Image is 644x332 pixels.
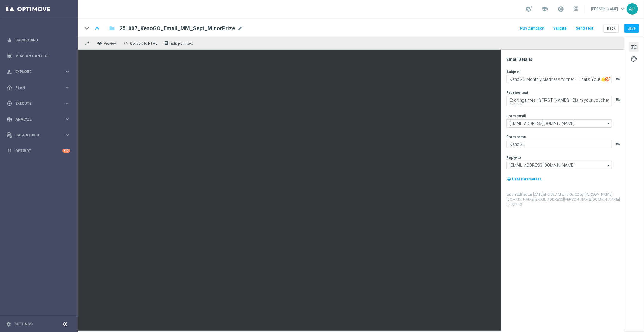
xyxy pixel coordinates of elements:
label: From name [506,135,526,139]
i: folder [109,25,115,32]
label: Subject [506,70,519,74]
button: playlist_add [616,141,620,146]
span: school [541,6,548,12]
a: Mission Control [15,48,70,64]
i: equalizer [7,38,12,43]
button: my_location UTM Parameters [506,176,542,183]
button: gps_fixed Plan keyboard_arrow_right [7,85,70,90]
div: Execute [7,101,64,106]
button: track_changes Analyze keyboard_arrow_right [7,117,70,122]
a: Settings [14,322,33,326]
button: Back [604,24,619,33]
span: Data Studio [15,133,64,137]
img: optiGenie.svg [605,76,611,82]
button: Save [624,24,639,33]
a: Optibot [15,143,62,159]
input: Select [506,161,612,169]
a: Dashboard [15,32,70,48]
button: play_circle_outline Execute keyboard_arrow_right [7,101,70,106]
span: keyboard_arrow_down [620,6,626,12]
i: person_search [7,69,12,75]
span: UTM Parameters [512,177,541,181]
i: my_location [507,177,511,181]
i: gps_fixed [7,85,12,90]
button: receipt Edit plain text [162,39,196,47]
button: Run Campaign [519,24,545,33]
button: remove_red_eye Preview [96,39,119,47]
i: keyboard_arrow_up [93,24,102,33]
i: keyboard_arrow_right [64,69,70,75]
div: Plan [7,85,64,90]
i: keyboard_arrow_right [64,116,70,122]
span: Validate [553,26,567,30]
span: Explore [15,70,64,74]
span: Preview [104,41,117,46]
button: person_search Explore keyboard_arrow_right [7,70,70,74]
i: keyboard_arrow_right [64,85,70,90]
span: tune [631,43,637,51]
span: 251007_KenoGO_Email_MM_Sept_MinorPrize [119,25,235,32]
span: Execute [15,102,64,105]
div: +10 [62,149,70,153]
i: keyboard_arrow_right [64,132,70,138]
button: equalizer Dashboard [7,38,70,43]
button: playlist_add [616,97,620,102]
label: Preview text [506,90,528,95]
div: AP [627,3,638,15]
span: code [123,41,128,46]
button: lightbulb Optibot +10 [7,149,70,153]
i: arrow_drop_down [606,120,612,127]
label: Last modified on [DATE] at 5:09 AM UTC-02:00 by [PERSON_NAME][DOMAIN_NAME][EMAIL_ADDRESS][PERSON_... [506,192,623,207]
div: Analyze [7,117,64,122]
button: Send Test [575,24,594,33]
input: Select [506,119,612,128]
button: Mission Control [7,54,70,58]
div: Mission Control [7,48,70,64]
button: code Convert to HTML [122,39,160,47]
span: Convert to HTML [130,41,157,46]
i: receipt [164,41,169,46]
i: remove_red_eye [97,41,102,46]
i: lightbulb [7,148,12,154]
div: Data Studio [7,132,64,138]
span: Edit plain text [171,41,193,46]
button: folder [108,24,116,33]
div: Explore [7,69,64,75]
button: palette [629,54,639,64]
label: Reply-to [506,155,521,160]
div: Optibot [7,143,70,159]
span: palette [631,55,637,63]
button: Data Studio keyboard_arrow_right [7,133,70,138]
button: Validate [552,24,568,33]
i: arrow_drop_down [606,161,612,169]
span: mode_edit [237,26,243,31]
span: Analyze [15,118,64,121]
a: [PERSON_NAME]keyboard_arrow_down [591,4,627,13]
i: track_changes [7,117,12,122]
button: playlist_add [616,76,620,81]
div: Dashboard [7,32,70,48]
i: keyboard_arrow_right [64,101,70,106]
i: settings [6,322,11,327]
i: play_circle_outline [7,101,12,106]
span: Plan [15,86,64,89]
div: Email Details [506,57,623,62]
label: From email [506,114,526,118]
button: tune [629,42,639,52]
